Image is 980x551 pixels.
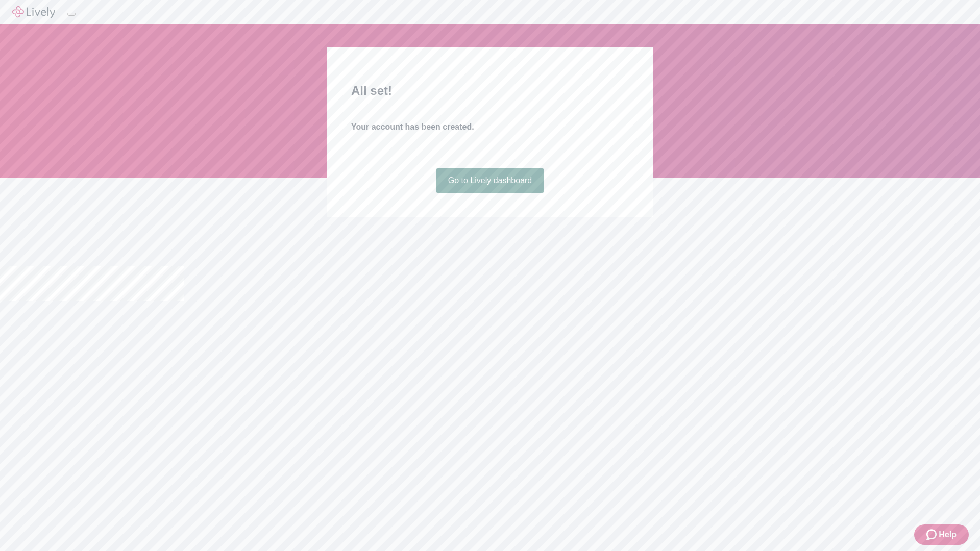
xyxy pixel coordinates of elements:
[436,168,545,193] a: Go to Lively dashboard
[12,6,55,18] img: Lively
[939,529,957,541] span: Help
[67,13,76,16] button: Log out
[914,524,969,545] button: Zendesk support iconHelp
[351,82,629,100] h2: All set!
[926,529,939,541] svg: Zendesk support icon
[351,121,629,133] h4: Your account has been created.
